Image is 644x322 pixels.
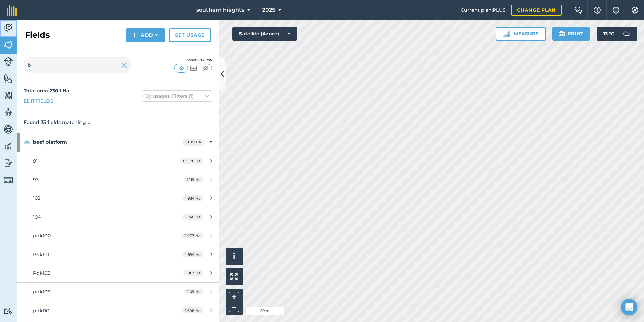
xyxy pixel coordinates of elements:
[229,292,239,302] button: +
[613,6,619,14] img: svg+xml;base64,PHN2ZyB4bWxucz0iaHR0cDovL3d3dy53My5vcmcvMjAwMC9zdmciIHdpZHRoPSIxNyIgaGVpZ2h0PSIxNy...
[24,57,131,73] input: Search
[593,7,601,14] img: A question mark icon
[201,65,210,72] img: svg+xml;base64,PHN2ZyB4bWxucz0iaHR0cDovL3d3dy53My5vcmcvMjAwMC9zdmciIHdpZHRoPSI1MCIgaGVpZ2h0PSI0MC...
[262,6,275,14] span: 2025
[33,251,49,258] span: Pdk101
[226,248,243,265] button: i
[181,233,203,238] span: 2.977 Ha
[4,107,13,117] img: svg+xml;base64,PD94bWwgdmVyc2lvbj0iMS4wIiBlbmNvZGluZz0idXRmLTgiPz4KPCEtLSBHZW5lcmF0b3I6IEFkb2JlIE...
[33,270,50,276] span: Pdk103
[184,177,203,182] span: 1.119 Ha
[17,170,219,189] a: 931.119 Ha
[597,27,637,41] button: 13 °C
[620,27,633,41] img: svg+xml;base64,PD94bWwgdmVyc2lvbj0iMS4wIiBlbmNvZGluZz0idXRmLTgiPz4KPCEtLSBHZW5lcmF0b3I6IEFkb2JlIE...
[177,65,186,72] img: svg+xml;base64,PHN2ZyB4bWxucz0iaHR0cDovL3d3dy53My5vcmcvMjAwMC9zdmciIHdpZHRoPSI1MCIgaGVpZ2h0PSI0MC...
[233,252,235,261] span: i
[4,40,13,50] img: svg+xml;base64,PHN2ZyB4bWxucz0iaHR0cDovL3d3dy53My5vcmcvMjAwMC9zdmciIHdpZHRoPSI1NiIgaGVpZ2h0PSI2MC...
[17,226,219,245] a: pdk1002.977 Ha
[4,23,13,33] img: svg+xml;base64,PD94bWwgdmVyc2lvbj0iMS4wIiBlbmNvZGluZz0idXRmLTgiPz4KPCEtLSBHZW5lcmF0b3I6IEFkb2JlIE...
[33,214,41,220] span: 104
[169,28,211,42] a: Set usage
[558,30,565,38] img: svg+xml;base64,PHN2ZyB4bWxucz0iaHR0cDovL3d3dy53My5vcmcvMjAwMC9zdmciIHdpZHRoPSIxOSIgaGVpZ2h0PSIyNC...
[24,97,53,105] a: Edit fields
[552,27,590,41] button: Print
[24,88,69,94] strong: Total area : 230.1 Ha
[126,28,165,42] button: Add
[17,208,219,226] a: 1041.748 Ha
[4,124,13,134] img: svg+xml;base64,PD94bWwgdmVyc2lvbj0iMS4wIiBlbmNvZGluZz0idXRmLTgiPz4KPCEtLSBHZW5lcmF0b3I6IEFkb2JlIE...
[17,245,219,264] a: Pdk1011.654 Ha
[24,138,30,146] img: svg+xml;base64,PHN2ZyB4bWxucz0iaHR0cDovL3d3dy53My5vcmcvMjAwMC9zdmciIHdpZHRoPSIxOCIgaGVpZ2h0PSIyNC...
[182,307,203,313] span: 1.698 Ha
[17,133,219,151] div: beef platform51.39 Ha
[33,289,51,295] span: pdk109
[185,140,201,144] strong: 51.39 Ha
[17,264,219,282] a: Pdk1031.163 Ha
[4,175,13,185] img: svg+xml;base64,PD94bWwgdmVyc2lvbj0iMS4wIiBlbmNvZGluZz0idXRmLTgiPz4KPCEtLSBHZW5lcmF0b3I6IEFkb2JlIE...
[121,61,127,69] img: svg+xml;base64,PHN2ZyB4bWxucz0iaHR0cDovL3d3dy53My5vcmcvMjAwMC9zdmciIHdpZHRoPSIyMiIgaGVpZ2h0PSIzMC...
[511,5,562,16] a: Change plan
[503,30,510,37] img: Ruler icon
[17,283,219,301] a: pdk1091.09 Ha
[174,58,212,63] div: Visibility: On
[4,74,13,84] img: svg+xml;base64,PHN2ZyB4bWxucz0iaHR0cDovL3d3dy53My5vcmcvMjAwMC9zdmciIHdpZHRoPSI1NiIgaGVpZ2h0PSI2MC...
[196,6,244,14] span: southern hieghts
[33,233,51,239] span: pdk100
[4,141,13,151] img: svg+xml;base64,PD94bWwgdmVyc2lvbj0iMS4wIiBlbmNvZGluZz0idXRmLTgiPz4KPCEtLSBHZW5lcmF0b3I6IEFkb2JlIE...
[33,195,40,201] span: 102
[461,6,506,14] span: Current plan : PLUS
[180,158,203,164] span: 0.5176 Ha
[17,301,219,320] a: pdk1101.698 Ha
[33,158,38,164] span: 91
[33,307,49,314] span: pdk110
[33,177,39,183] span: 93
[189,65,198,72] img: svg+xml;base64,PHN2ZyB4bWxucz0iaHR0cDovL3d3dy53My5vcmcvMjAwMC9zdmciIHdpZHRoPSI1MCIgaGVpZ2h0PSI0MC...
[183,270,203,276] span: 1.163 Ha
[182,195,203,201] span: 1.934 Ha
[631,7,639,14] img: A cog icon
[25,30,50,41] h2: Fields
[142,90,212,101] button: By usages, Filters (1)
[229,302,239,312] button: –
[182,214,203,220] span: 1.748 Ha
[184,289,203,294] span: 1.09 Ha
[182,251,203,257] span: 1.654 Ha
[230,273,238,280] img: Four arrows, one pointing top left, one top right, one bottom right and the last bottom left
[4,57,13,66] img: svg+xml;base64,PD94bWwgdmVyc2lvbj0iMS4wIiBlbmNvZGluZz0idXRmLTgiPz4KPCEtLSBHZW5lcmF0b3I6IEFkb2JlIE...
[4,158,13,168] img: svg+xml;base64,PD94bWwgdmVyc2lvbj0iMS4wIiBlbmNvZGluZz0idXRmLTgiPz4KPCEtLSBHZW5lcmF0b3I6IEFkb2JlIE...
[17,112,219,133] div: Found 33 fields matching b
[621,299,637,315] div: Open Intercom Messenger
[232,27,297,41] button: Satellite (Azure)
[17,152,219,170] a: 910.5176 Ha
[132,31,137,39] img: svg+xml;base64,PHN2ZyB4bWxucz0iaHR0cDovL3d3dy53My5vcmcvMjAwMC9zdmciIHdpZHRoPSIxNCIgaGVpZ2h0PSIyNC...
[4,90,13,101] img: svg+xml;base64,PHN2ZyB4bWxucz0iaHR0cDovL3d3dy53My5vcmcvMjAwMC9zdmciIHdpZHRoPSI1NiIgaGVpZ2h0PSI2MC...
[603,27,614,41] span: 13 ° C
[7,5,17,16] img: fieldmargin Logo
[33,133,182,151] strong: beef platform
[496,27,546,41] button: Measure
[574,7,582,14] img: Two speech bubbles overlapping with the left bubble in the forefront
[4,308,13,315] img: svg+xml;base64,PD94bWwgdmVyc2lvbj0iMS4wIiBlbmNvZGluZz0idXRmLTgiPz4KPCEtLSBHZW5lcmF0b3I6IEFkb2JlIE...
[17,189,219,207] a: 1021.934 Ha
